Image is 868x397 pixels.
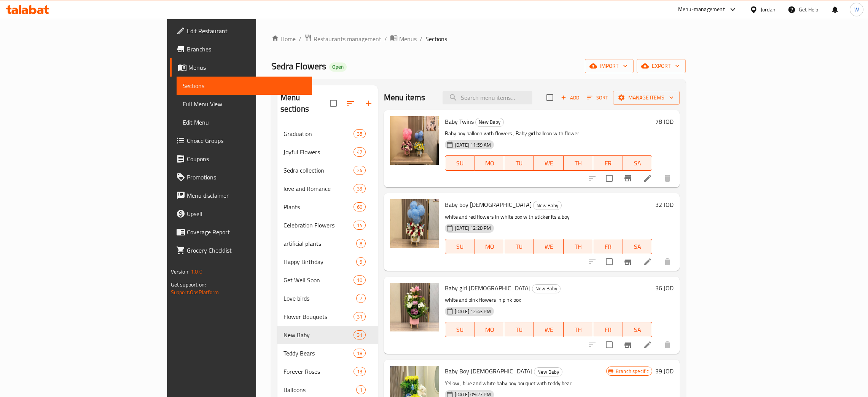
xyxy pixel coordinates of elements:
[507,241,531,252] span: TU
[452,224,494,232] span: [DATE] 12:28 PM
[177,95,312,113] a: Full Menu View
[445,295,652,305] p: white and pink flowers in pink box
[420,34,422,43] li: /
[564,155,593,171] button: TH
[452,308,494,315] span: [DATE] 12:43 PM
[188,63,306,72] span: Menus
[354,149,365,156] span: 47
[591,61,628,71] span: import
[448,324,472,335] span: SU
[354,203,365,211] span: 60
[445,129,652,138] p: Baby boy balloon with flowers , Baby girl balloon with flower
[854,5,859,14] span: W
[534,368,562,376] span: New Baby
[534,155,564,171] button: WE
[187,209,306,218] span: Upsell
[277,362,378,381] div: Forever Roses13
[283,294,356,303] span: Love birds
[507,324,531,335] span: TU
[537,241,561,252] span: WE
[475,155,505,171] button: MO
[678,5,725,14] div: Menu-management
[567,158,590,169] span: TH
[478,158,502,169] span: MO
[445,199,532,210] span: Baby boy [DEMOGRAPHIC_DATA]
[277,216,378,234] div: Celebration Flowers14
[277,234,378,253] div: artificial plants8
[354,277,365,284] span: 10
[277,161,378,179] div: Sedra collection24
[357,295,365,302] span: 7
[558,92,582,104] span: Add item
[507,158,531,169] span: TU
[341,94,360,112] span: Sort sections
[475,239,505,254] button: MO
[452,141,494,149] span: [DATE] 11:59 AM
[354,349,366,358] div: items
[277,143,378,161] div: Joyful Flowers47
[354,185,365,192] span: 39
[564,322,593,337] button: TH
[271,34,686,44] nav: breadcrumb
[619,93,674,102] span: Manage items
[542,90,558,106] span: Select section
[283,275,354,285] span: Get Well Soon
[448,241,472,252] span: SU
[177,113,312,131] a: Edit Menu
[329,64,347,70] span: Open
[623,239,653,254] button: SA
[283,312,354,321] div: Flower Bouquets
[354,166,366,175] div: items
[655,283,674,293] h6: 36 JOD
[354,368,365,375] span: 13
[354,313,365,320] span: 31
[596,158,620,169] span: FR
[283,239,356,248] div: artificial plants
[277,326,378,344] div: New Baby31
[277,289,378,307] div: Love birds7
[283,367,354,376] div: Forever Roses
[191,267,202,277] span: 1.0.0
[283,147,354,157] span: Joyful Flowers
[655,199,674,210] h6: 32 JOD
[283,257,356,266] span: Happy Birthday
[534,201,561,210] span: New Baby
[448,158,472,169] span: SU
[325,95,341,111] span: Select all sections
[558,92,582,104] button: Add
[623,322,653,337] button: SA
[476,118,503,126] span: New Baby
[390,116,439,165] img: Baby Twins
[658,336,677,354] button: delete
[504,322,534,337] button: TU
[560,93,580,102] span: Add
[601,170,617,186] span: Select to update
[170,22,312,40] a: Edit Restaurant
[384,34,387,43] li: /
[390,34,417,44] a: Menus
[613,368,652,375] span: Branch specific
[601,337,617,353] span: Select to update
[170,223,312,241] a: Coverage Report
[277,344,378,362] div: Teddy Bears18
[277,271,378,289] div: Get Well Soon10
[354,129,366,138] div: items
[357,386,365,394] span: 1
[354,130,365,138] span: 35
[445,239,475,254] button: SU
[445,365,532,377] span: Baby Boy [DEMOGRAPHIC_DATA]
[187,173,306,182] span: Promotions
[585,59,634,73] button: import
[534,239,564,254] button: WE
[283,166,354,175] span: Sedra collection
[354,221,366,230] div: items
[356,257,366,266] div: items
[532,284,560,293] span: New Baby
[445,282,530,294] span: Baby girl [DEMOGRAPHIC_DATA]
[445,322,475,337] button: SU
[170,168,312,186] a: Promotions
[390,199,439,248] img: Baby boy 16
[534,367,562,376] div: New Baby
